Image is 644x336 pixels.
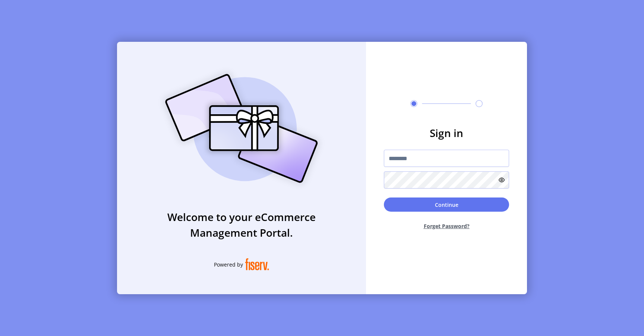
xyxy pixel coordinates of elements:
span: Powered by [214,261,243,268]
button: Forget Password? [384,216,509,236]
button: Continue [384,197,509,212]
img: card_Illustration.svg [154,66,329,191]
h3: Sign in [384,125,509,141]
h3: Welcome to your eCommerce Management Portal. [117,209,366,240]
